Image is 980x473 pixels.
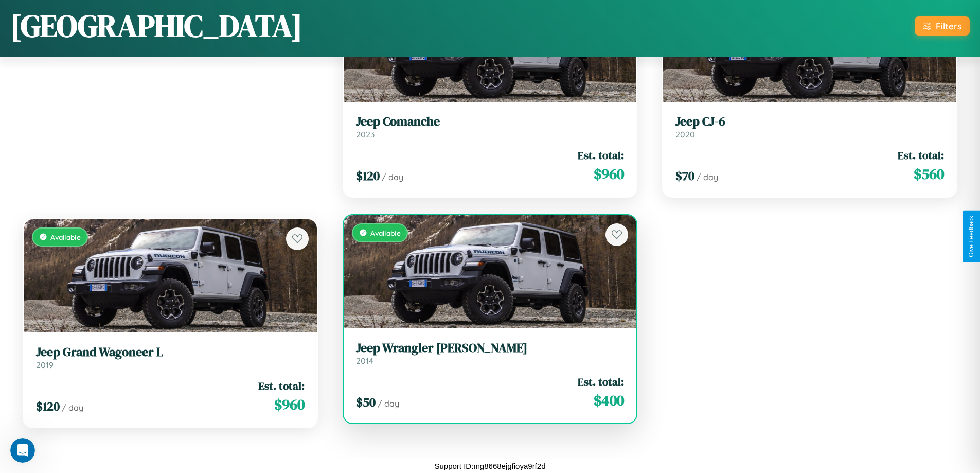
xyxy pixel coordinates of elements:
[10,438,35,463] iframe: Intercom live chat
[378,398,399,409] span: / day
[356,341,625,356] h3: Jeep Wrangler [PERSON_NAME]
[578,374,624,389] span: Est. total:
[968,216,975,257] div: Give Feedback
[356,114,625,129] h3: Jeep Comanche
[10,5,302,47] h1: [GEOGRAPHIC_DATA]
[356,114,625,139] a: Jeep Comanche2023
[62,402,83,413] span: / day
[356,341,625,366] a: Jeep Wrangler [PERSON_NAME]2014
[370,229,401,237] span: Available
[898,148,944,163] span: Est. total:
[50,233,81,241] span: Available
[594,390,624,411] span: $ 400
[36,398,60,415] span: $ 120
[936,21,961,31] div: Filters
[675,167,694,184] span: $ 70
[36,345,305,360] h3: Jeep Grand Wagoneer L
[274,394,305,415] span: $ 960
[914,164,944,184] span: $ 560
[435,459,546,473] p: Support ID: mg8668ejgfioya9rf2d
[356,394,376,411] span: $ 50
[382,172,403,182] span: / day
[915,16,970,36] button: Filters
[675,114,944,129] h3: Jeep CJ-6
[675,129,695,139] span: 2020
[697,172,718,182] span: / day
[356,356,373,366] span: 2014
[36,345,305,370] a: Jeep Grand Wagoneer L2019
[356,167,380,184] span: $ 120
[594,164,624,184] span: $ 960
[675,114,944,139] a: Jeep CJ-62020
[356,129,375,139] span: 2023
[258,378,305,393] span: Est. total:
[578,148,624,163] span: Est. total:
[36,360,54,370] span: 2019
